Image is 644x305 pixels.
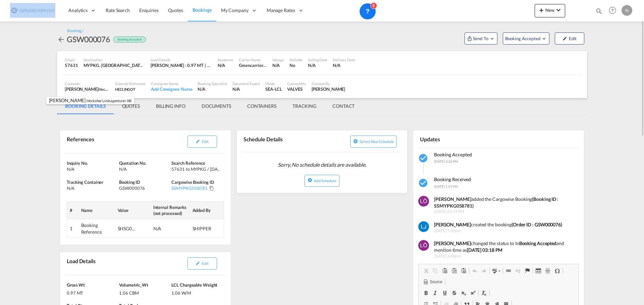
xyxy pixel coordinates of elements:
a: Spell Check As You Type [490,266,502,275]
div: 0.97 MT [67,288,117,296]
md-icon: icon-plus 400-fg [537,6,545,14]
md-icon: icon-arrow-left [57,35,65,44]
th: # [67,201,78,219]
div: 1.06 CBM [119,288,170,296]
span: [PERSON_NAME] [49,97,86,103]
div: References [65,133,144,150]
b: Booking Accepted [519,240,556,246]
a: Insert Horizontal Line [543,266,552,275]
div: created the booking [434,221,574,228]
md-tab-item: QUOTES [114,98,148,114]
div: SSMYPKG058781 [171,185,208,191]
button: Open demo menu [465,32,497,45]
div: Incoterms [218,57,233,62]
span: Tracking Container [67,179,103,185]
md-tab-item: BILLING INFO [148,98,194,114]
div: Booking Specialist [198,81,227,86]
span: Cargowise Booking ID [171,179,214,185]
body: Editor, editor2 [7,7,153,14]
div: Consignee Name [151,81,192,86]
a: Remove Format [479,289,489,297]
div: [PERSON_NAME] : 0.97 MT | Volumetric Wt : 1.06 CBM | Chargeable Wt : 1.06 W/M [151,62,212,68]
md-icon: icon-pencil [196,261,200,265]
td: Booking Reference [78,219,115,238]
div: Updates [418,133,497,145]
span: Send To [472,35,489,42]
span: Inquiry No. [67,160,88,166]
span: Help [607,5,618,16]
md-icon: Click to Copy [209,186,214,190]
md-icon: icon-checkbox-marked-circle [418,153,429,164]
span: Add Schedule [314,178,336,183]
a: Source [421,278,444,286]
td: SHIPPER [190,219,224,238]
div: N/A [333,62,355,68]
span: Gross Wt [67,282,85,288]
a: Undo (Ctrl+Z) [470,266,479,275]
div: External Reference [115,81,146,86]
th: Added By [190,201,224,219]
td: 1 [67,219,78,238]
div: N/A [198,86,227,92]
span: [DATE] 01:19 PM [434,209,574,215]
div: Sailing Date [308,57,327,62]
a: Underline (Ctrl+U) [440,289,449,297]
span: Manage Rates [267,7,295,14]
div: Carrier Name [239,57,267,62]
md-icon: icon-chevron-down [554,6,562,14]
a: Unlink [513,266,523,275]
span: Source [429,279,442,285]
th: Name [78,201,115,219]
span: Search Reference [171,160,205,166]
b: [PERSON_NAME] [434,240,471,246]
div: N/A [67,185,117,191]
md-tab-item: BOOKING DETAILS [57,98,114,114]
a: Anchor [523,266,532,275]
div: added the Cargowise Booking [434,196,574,209]
div: icon-arrow-left [57,34,67,45]
a: Paste from Word [459,266,468,275]
a: Redo (Ctrl+Y) [479,266,489,275]
span: [DATE] 3:18 PM [434,159,458,163]
a: Paste as plain text (Ctrl+Shift+V) [449,266,459,275]
md-tab-item: CONTAINERS [239,98,284,114]
a: Insert Special Character [552,266,562,275]
div: VALVES [287,86,306,92]
div: Load Details [151,57,212,62]
div: 57631 to MYPKG / 23 Sep 2025 [171,166,222,172]
div: Destination [84,57,145,62]
div: Origin [65,57,78,62]
md-icon: icon-checkbox-marked-circle [418,178,429,188]
button: icon-pencilEdit [187,136,217,148]
span: [DATE] 1:59 PM [434,184,458,188]
span: Volumetric_Wt [119,282,148,288]
div: SEA-LCL [265,86,282,92]
strong: (Booking ID : SSMYPKG058781) [434,196,558,209]
md-pagination-wrapper: Use the left and right arrow keys to navigate between tabs [57,98,363,114]
div: Delivery Date [333,57,355,62]
div: Load Details [65,255,98,272]
span: Edit [202,139,208,144]
span: HECLINGOT [115,87,136,91]
button: icon-pencilEdit [555,32,584,45]
div: 57631 [65,62,78,68]
span: Edit [202,261,208,265]
div: 1.06 W/M [171,288,222,296]
span: Booking Received [434,176,471,182]
span: [DATE] 5:30pm [434,228,574,234]
div: N/A [218,62,225,68]
div: Rollable [289,57,303,62]
span: Quotation No. [119,160,146,166]
div: Voyage [272,57,284,62]
button: icon-plus-circleSelect new schedule [350,136,397,148]
img: K3g1qgAAAAZJREFUAwDpYto9dfkbFgAAAABJRU5ErkJggg== [418,221,429,232]
div: N/A [308,62,327,68]
a: Copy (Ctrl+C) [431,266,440,275]
md-tab-item: DOCUMENTS [194,98,239,114]
img: Z5kU9ROgAAAABJRU5ErkJggg== [418,240,429,251]
b: (Order ID : GSW000076) [512,222,562,227]
button: icon-plus 400-fgNewicon-chevron-down [535,4,565,17]
div: Help [607,5,622,17]
b: [DATE] 03:18 PM [467,247,503,253]
md-icon: icon-magnify [595,7,603,15]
